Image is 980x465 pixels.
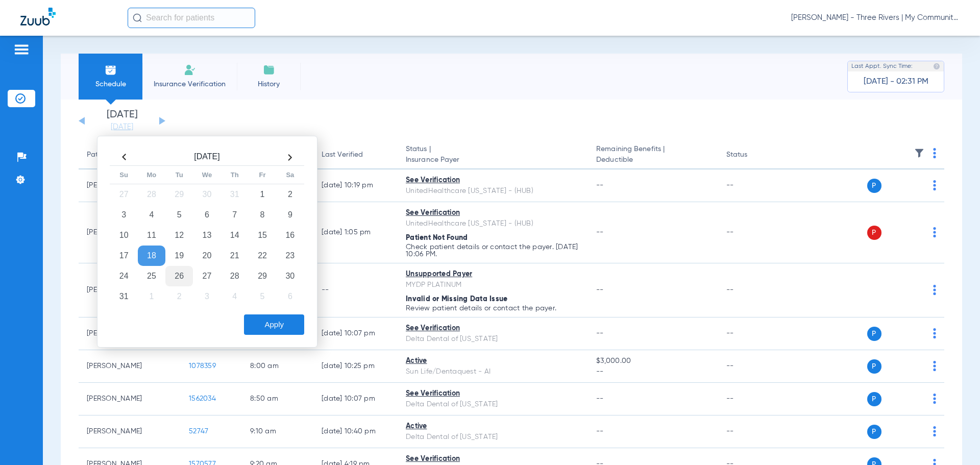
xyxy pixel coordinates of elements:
td: -- [718,263,787,317]
span: P [867,327,881,341]
div: UnitedHealthcare [US_STATE] - (HUB) [406,218,580,229]
span: [DATE] - 02:31 PM [864,77,928,87]
span: 52747 [189,428,208,435]
td: 8:00 AM [242,350,313,383]
img: group-dot-blue.svg [933,180,936,190]
td: -- [718,383,787,415]
div: Unsupported Payer [406,269,580,280]
span: [PERSON_NAME] - Three Rivers | My Community Dental Centers [791,13,960,23]
span: -- [596,229,604,236]
span: $3,000.00 [596,356,709,366]
img: group-dot-blue.svg [933,394,936,404]
p: Review patient details or contact the payer. [406,305,580,312]
th: Remaining Benefits | [588,141,718,169]
td: -- [718,317,787,350]
div: Delta Dental of [US_STATE] [406,399,580,410]
div: See Verification [406,323,580,334]
span: Invalid or Missing Data Issue [406,296,507,303]
span: -- [596,428,604,435]
span: -- [596,286,604,293]
td: [DATE] 1:05 PM [313,202,398,263]
td: -- [718,169,787,202]
img: group-dot-blue.svg [933,361,936,371]
img: Manual Insurance Verification [184,64,196,76]
span: P [867,425,881,439]
span: P [867,359,881,374]
td: [DATE] 10:07 PM [313,317,398,350]
span: Last Appt. Sync Time: [851,61,913,71]
td: [DATE] 10:40 PM [313,415,398,448]
td: -- [718,202,787,263]
div: Sun Life/Dentaquest - AI [406,366,580,377]
img: Search Icon [133,13,142,22]
td: 8:50 AM [242,383,313,415]
img: Schedule [105,64,117,76]
span: -- [596,330,604,337]
td: 9:10 AM [242,415,313,448]
img: group-dot-blue.svg [933,285,936,295]
td: [PERSON_NAME] [79,350,181,383]
button: Apply [244,314,304,335]
span: Insurance Verification [150,79,229,89]
th: [DATE] [138,149,276,166]
div: MYDP PLATINUM [406,280,580,290]
span: -- [596,366,709,377]
iframe: Chat Widget [929,416,980,465]
td: [DATE] 10:25 PM [313,350,398,383]
img: filter.svg [914,148,924,158]
div: UnitedHealthcare [US_STATE] - (HUB) [406,186,580,197]
input: Search for patients [128,8,255,28]
div: Last Verified [322,150,363,160]
td: -- [718,350,787,383]
span: Schedule [86,79,135,89]
div: See Verification [406,388,580,399]
span: P [867,179,881,193]
th: Status | [398,141,588,169]
span: -- [596,182,604,189]
span: Patient Not Found [406,234,468,241]
img: group-dot-blue.svg [933,328,936,338]
span: P [867,226,881,240]
div: Delta Dental of [US_STATE] [406,334,580,345]
span: Deductible [596,155,709,165]
div: Patient Name [87,150,173,160]
img: History [263,64,275,76]
td: -- [718,415,787,448]
td: [DATE] 10:19 PM [313,169,398,202]
img: hamburger-icon [13,43,30,56]
img: group-dot-blue.svg [933,227,936,237]
th: Status [718,141,787,169]
span: 1562034 [189,395,216,402]
div: Last Verified [322,150,389,160]
div: See Verification [406,454,580,464]
td: [PERSON_NAME] [79,415,181,448]
span: P [867,392,881,406]
img: last sync help info [933,63,940,70]
span: 1078359 [189,362,216,370]
div: See Verification [406,208,580,218]
li: [DATE] [91,110,153,132]
span: History [244,79,293,89]
span: Insurance Payer [406,155,580,165]
img: Zuub Logo [20,8,56,26]
div: Active [406,421,580,432]
div: Active [406,356,580,366]
td: -- [313,263,398,317]
span: -- [596,395,604,402]
p: Check patient details or contact the payer. [DATE] 10:06 PM. [406,243,580,258]
td: [PERSON_NAME] [79,383,181,415]
td: [DATE] 10:07 PM [313,383,398,415]
a: [DATE] [91,122,153,132]
div: Delta Dental of [US_STATE] [406,432,580,443]
img: group-dot-blue.svg [933,148,936,158]
div: See Verification [406,175,580,186]
div: Patient Name [87,150,132,160]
